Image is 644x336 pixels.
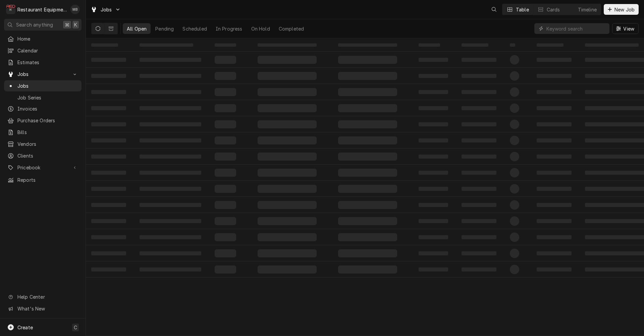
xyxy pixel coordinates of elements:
[4,174,82,185] a: Reports
[140,43,193,47] span: ‌
[537,155,572,159] span: ‌
[215,104,236,112] span: ‌
[70,5,80,14] div: MB
[17,117,78,124] span: Purchase Orders
[140,106,201,110] span: ‌
[462,74,496,78] span: ‌
[17,94,78,101] span: Job Series
[419,58,448,62] span: ‌
[510,120,519,129] span: ‌
[215,185,236,193] span: ‌
[258,136,317,144] span: ‌
[419,138,448,142] span: ‌
[537,74,572,78] span: ‌
[462,58,496,62] span: ‌
[338,217,397,225] span: ‌
[338,104,397,112] span: ‌
[140,58,201,62] span: ‌
[510,184,519,194] span: ‌
[91,203,126,207] span: ‌
[585,43,639,47] span: ‌
[537,267,572,271] span: ‌
[4,57,82,68] a: Estimates
[91,122,126,126] span: ‌
[510,233,519,242] span: ‌
[622,25,636,32] span: View
[17,305,77,312] span: What's New
[258,88,317,96] span: ‌
[338,136,397,144] span: ‌
[338,249,397,257] span: ‌
[4,162,82,173] a: Go to Pricebook
[88,4,123,15] a: Go to Jobs
[419,106,448,110] span: ‌
[91,106,126,110] span: ‌
[17,164,68,171] span: Pricebook
[4,45,82,56] a: Calendar
[419,235,448,239] span: ‌
[537,106,572,110] span: ‌
[338,169,397,177] span: ‌
[338,185,397,193] span: ‌
[140,122,201,126] span: ‌
[215,217,236,225] span: ‌
[17,293,77,300] span: Help Center
[462,155,496,159] span: ‌
[338,120,397,128] span: ‌
[510,43,515,47] span: ‌
[510,136,519,145] span: ‌
[140,187,201,191] span: ‌
[258,233,317,241] span: ‌
[140,171,201,175] span: ‌
[419,251,448,255] span: ‌
[17,6,67,13] div: Restaurant Equipment Diagnostics
[74,21,77,28] span: K
[140,90,201,94] span: ‌
[462,235,496,239] span: ‌
[91,90,126,94] span: ‌
[510,265,519,274] span: ‌
[17,35,78,42] span: Home
[215,43,236,47] span: ‌
[510,71,519,81] span: ‌
[338,72,397,80] span: ‌
[537,122,572,126] span: ‌
[462,187,496,191] span: ‌
[258,104,317,112] span: ‌
[4,127,82,138] a: Bills
[91,58,126,62] span: ‌
[91,155,126,159] span: ‌
[258,153,317,161] span: ‌
[74,324,77,331] span: C
[4,80,82,91] a: Jobs
[462,267,496,271] span: ‌
[17,152,78,159] span: Clients
[17,82,78,89] span: Jobs
[258,201,317,209] span: ‌
[17,325,33,330] span: Create
[419,155,448,159] span: ‌
[17,105,78,112] span: Invoices
[140,138,201,142] span: ‌
[215,201,236,209] span: ‌
[65,21,69,28] span: ⌘
[17,59,78,66] span: Estimates
[462,106,496,110] span: ‌
[462,90,496,94] span: ‌
[419,219,448,223] span: ‌
[215,249,236,257] span: ‌
[140,74,201,78] span: ‌
[155,25,174,32] div: Pending
[537,171,572,175] span: ‌
[537,43,563,47] span: ‌
[17,176,78,183] span: Reports
[462,251,496,255] span: ‌
[338,233,397,241] span: ‌
[4,115,82,126] a: Purchase Orders
[419,90,448,94] span: ‌
[258,185,317,193] span: ‌
[6,5,15,14] div: Restaurant Equipment Diagnostics's Avatar
[215,56,236,64] span: ‌
[215,233,236,241] span: ‌
[216,25,243,32] div: In Progress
